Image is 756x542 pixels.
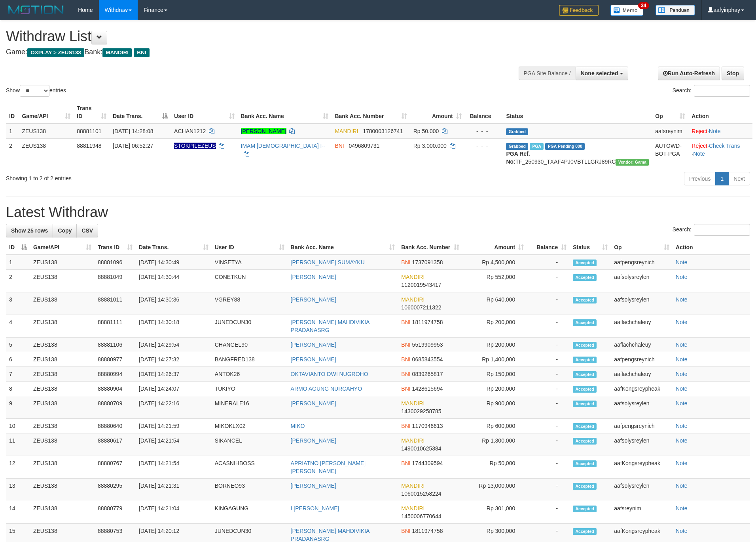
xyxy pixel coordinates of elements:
[527,419,570,433] td: -
[611,255,673,270] td: aafpengsreynich
[291,371,368,377] a: OKTAVIANTO DWI NUGROHO
[709,143,740,149] a: Check Trans
[573,371,597,378] span: Accepted
[212,315,288,338] td: JUNEDCUN30
[212,396,288,419] td: MINERALE16
[412,319,443,325] span: Copy 1811974758 to clipboard
[291,356,336,363] a: [PERSON_NAME]
[95,501,136,524] td: 88880779
[573,438,597,445] span: Accepted
[506,151,530,165] b: PGA Ref. No:
[611,270,673,292] td: aafsolysreylen
[527,479,570,501] td: -
[684,172,716,185] a: Previous
[611,456,673,479] td: aafKongsreypheak
[652,138,688,169] td: AUTOWD-BOT-PGA
[410,101,465,124] th: Amount: activate to sort column ascending
[136,382,212,396] td: [DATE] 14:24:07
[676,505,688,511] a: Note
[676,528,688,534] a: Note
[6,433,30,456] td: 11
[6,338,30,352] td: 5
[412,528,443,534] span: Copy 1811974758 to clipboard
[398,240,462,255] th: Bank Acc. Number: activate to sort column ascending
[212,292,288,315] td: VGREY88
[412,356,443,363] span: Copy 0685843554 to clipboard
[6,124,19,139] td: 1
[6,138,19,169] td: 2
[728,172,750,185] a: Next
[291,400,336,406] a: [PERSON_NAME]
[401,319,410,325] span: BNI
[688,138,752,169] td: · ·
[6,367,30,382] td: 7
[113,128,153,134] span: [DATE] 14:28:08
[462,456,527,479] td: Rp 50,000
[412,423,443,429] span: Copy 1170946613 to clipboard
[527,367,570,382] td: -
[291,437,336,444] a: [PERSON_NAME]
[506,143,528,150] span: Grabbed
[676,342,688,348] a: Note
[95,419,136,433] td: 88880640
[401,513,441,519] span: Copy 1450006770644 to clipboard
[676,296,688,303] a: Note
[212,255,288,270] td: VINSETYA
[412,259,443,265] span: Copy 1737091358 to clipboard
[291,319,369,333] a: [PERSON_NAME] MAHDIVIKIA PRADANASRG
[676,319,688,325] a: Note
[694,224,750,236] input: Search:
[611,433,673,456] td: aafsolysreylen
[412,460,443,466] span: Copy 1744309594 to clipboard
[401,437,424,444] span: MANDIRI
[611,338,673,352] td: aaflachchaleuy
[30,382,95,396] td: ZEUS138
[401,490,441,497] span: Copy 1060015258224 to clipboard
[136,501,212,524] td: [DATE] 14:21:04
[19,101,74,124] th: Game/API: activate to sort column ascending
[462,240,527,255] th: Amount: activate to sort column ascending
[95,270,136,292] td: 88881049
[559,5,599,16] img: Feedback.jpg
[76,224,98,237] a: CSV
[30,315,95,338] td: ZEUS138
[462,255,527,270] td: Rp 4,500,000
[30,292,95,315] td: ZEUS138
[291,259,365,265] a: [PERSON_NAME] SUMAYKU
[30,367,95,382] td: ZEUS138
[468,142,500,150] div: - - -
[715,172,729,185] a: 1
[652,101,688,124] th: Op: activate to sort column ascending
[212,433,288,456] td: SIKANCEL
[6,4,66,16] img: MOTION_logo.png
[401,371,410,377] span: BNI
[77,143,101,149] span: 88811948
[6,29,496,44] h1: Withdraw List
[638,2,649,9] span: 34
[212,338,288,352] td: CHANGEL90
[519,67,576,80] div: PGA Site Balance /
[462,367,527,382] td: Rp 150,000
[174,128,206,134] span: ACHAN1212
[412,371,443,377] span: Copy 0839265817 to clipboard
[527,240,570,255] th: Balance: activate to sort column ascending
[573,506,597,512] span: Accepted
[503,101,652,124] th: Status
[676,259,688,265] a: Note
[349,143,379,149] span: Copy 0496809731 to clipboard
[212,501,288,524] td: KINGAGUNG
[573,386,597,393] span: Accepted
[462,352,527,367] td: Rp 1,400,000
[468,127,500,135] div: - - -
[6,171,309,182] div: Showing 1 to 2 of 2 entries
[401,423,410,429] span: BNI
[581,70,618,76] span: None selected
[136,240,212,255] th: Date Trans.: activate to sort column ascending
[30,270,95,292] td: ZEUS138
[545,143,585,150] span: PGA Pending
[503,138,652,169] td: TF_250930_TXAF4PJ0VBTLLGRJ89RC
[401,386,410,392] span: BNI
[573,342,597,349] span: Accepted
[401,445,441,452] span: Copy 1490010625384 to clipboard
[401,528,410,534] span: BNI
